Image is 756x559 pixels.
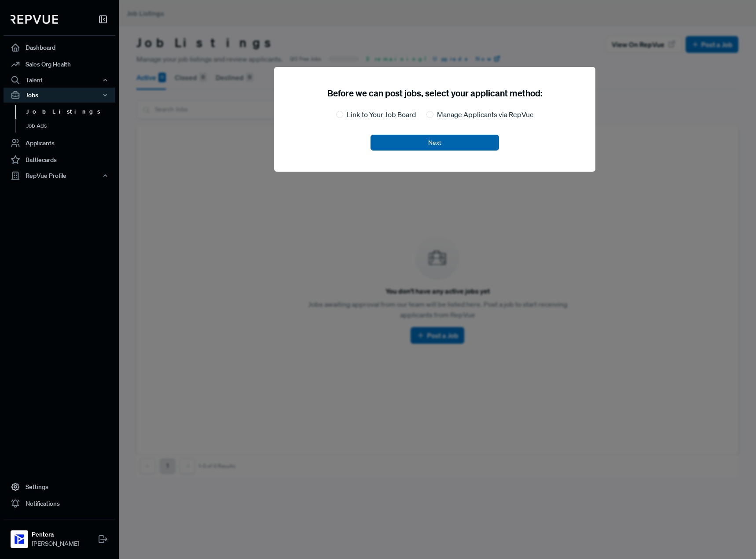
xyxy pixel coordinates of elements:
a: Job Listings [15,105,127,119]
h5: Before we can post jobs, select your applicant method: [327,88,543,99]
img: RepVue [11,15,58,24]
a: PenteraPentera[PERSON_NAME] [4,519,115,552]
span: [PERSON_NAME] [32,539,79,548]
a: Job Ads [15,119,127,133]
a: Battlecards [4,151,115,168]
a: Settings [4,478,115,495]
a: Dashboard [4,39,115,56]
a: Notifications [4,495,115,512]
button: Jobs [4,88,115,103]
label: Manage Applicants via RepVue [437,109,534,120]
button: Talent [4,73,115,88]
strong: Pentera [32,530,79,539]
label: Link to Your Job Board [347,109,416,120]
a: Applicants [4,135,115,151]
img: Pentera [12,532,26,546]
button: RepVue Profile [4,168,115,183]
a: Sales Org Health [4,56,115,73]
button: Next [371,135,499,151]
